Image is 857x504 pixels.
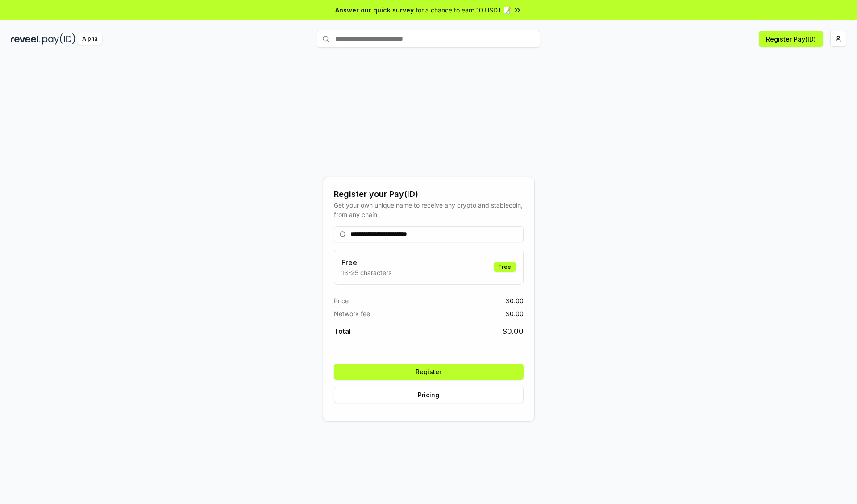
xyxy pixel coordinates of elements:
[334,296,349,305] span: Price
[77,33,102,45] div: Alpha
[334,309,370,318] span: Network fee
[335,5,414,15] span: Answer our quick survey
[506,296,524,305] span: $ 0.00
[494,262,516,272] div: Free
[416,5,511,15] span: for a chance to earn 10 USDT 📝
[759,31,823,47] button: Register Pay(ID)
[506,309,524,318] span: $ 0.00
[334,326,351,337] span: Total
[11,33,41,45] img: reveel_dark
[334,188,524,200] div: Register your Pay(ID)
[503,326,524,337] span: $ 0.00
[42,33,75,45] img: pay_id
[334,364,524,380] button: Register
[334,200,524,219] div: Get your own unique name to receive any crypto and stablecoin, from any chain
[341,268,391,277] p: 13-25 characters
[341,257,391,268] h3: Free
[334,387,524,403] button: Pricing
